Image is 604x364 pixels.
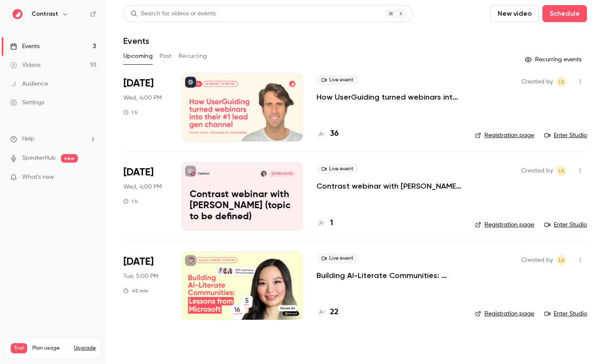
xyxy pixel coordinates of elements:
[475,310,534,318] a: Registration page
[123,77,154,90] span: [DATE]
[316,92,462,102] a: How UserGuiding turned webinars into their #1 lead gen channel
[74,345,96,352] button: Upgrade
[521,53,587,66] button: Recurring events
[544,221,587,229] a: Enter Studio
[179,49,207,63] button: Recurring
[490,5,539,22] button: New video
[11,343,27,353] span: Trial
[544,310,587,318] a: Enter Studio
[123,94,162,102] span: Wed, 4:00 PM
[316,164,359,174] span: Live event
[316,181,462,191] a: Contrast webinar with [PERSON_NAME] (topic to be defined)
[123,36,149,46] h1: Events
[123,162,168,230] div: Dec 3 Wed, 4:00 PM (Europe/Amsterdam)
[544,131,587,140] a: Enter Studio
[123,252,168,320] div: Dec 9 Tue, 11:00 AM (America/New York)
[269,171,294,177] span: [DATE] 4:00 PM
[182,162,303,230] a: Contrast webinar with Liana (topic to be defined)ContrastLiana Hakobyan[DATE] 4:00 PMContrast web...
[475,131,534,140] a: Registration page
[123,183,162,191] span: Wed, 4:00 PM
[123,109,138,116] div: 1 h
[521,77,553,87] span: Created by
[198,172,210,176] p: Contrast
[475,221,534,229] a: Registration page
[131,9,216,18] div: Search for videos or events
[521,255,553,265] span: Created by
[123,166,154,179] span: [DATE]
[22,154,56,163] a: SpeakerHub
[316,253,359,264] span: Live event
[10,80,48,88] div: Audience
[556,166,567,176] span: Lusine Sargsyan
[330,128,339,140] h4: 36
[316,75,359,85] span: Live event
[316,218,333,229] a: 1
[558,166,564,176] span: LS
[316,270,462,281] a: Building AI-Literate Communities: Lessons from Microsoft
[316,307,339,318] a: 22
[123,73,168,141] div: Oct 8 Wed, 10:00 AM (America/New York)
[190,189,295,222] p: Contrast webinar with [PERSON_NAME] (topic to be defined)
[10,61,40,69] div: Videos
[542,5,587,22] button: Schedule
[123,198,138,205] div: 1 h
[556,77,567,87] span: Lusine Sargsyan
[11,7,24,21] img: Contrast
[330,218,333,229] h4: 1
[521,166,553,176] span: Created by
[160,49,172,63] button: Past
[123,49,153,63] button: Upcoming
[22,173,54,182] span: What's new
[61,154,78,163] span: new
[558,77,564,87] span: LS
[31,10,58,18] h6: Contrast
[123,272,158,281] span: Tue, 5:00 PM
[123,255,154,269] span: [DATE]
[556,255,567,265] span: Lusine Sargsyan
[32,345,69,352] span: Plan usage
[558,255,564,265] span: LS
[123,287,148,294] div: 45 min
[261,171,267,177] img: Liana Hakobyan
[316,128,339,140] a: 36
[10,42,40,51] div: Events
[10,98,44,107] div: Settings
[22,135,34,143] span: Help
[10,135,96,143] li: help-dropdown-opener
[330,307,339,318] h4: 22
